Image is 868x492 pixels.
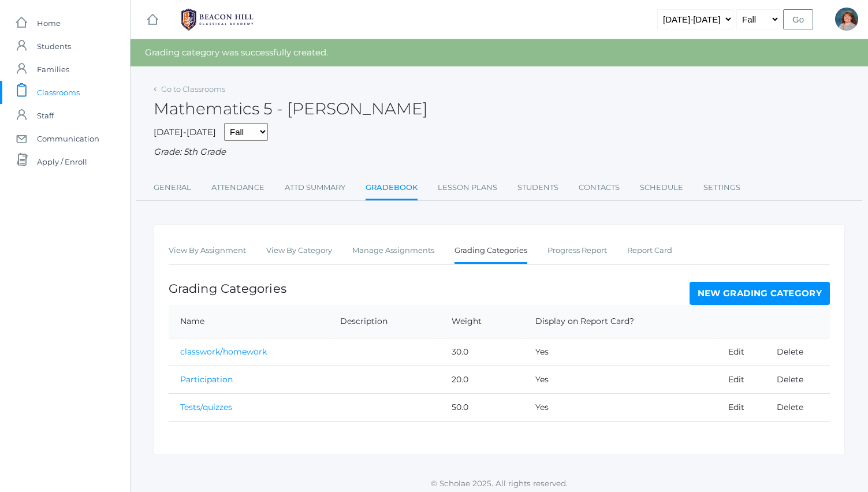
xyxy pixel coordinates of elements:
[777,402,803,412] a: Delete
[517,176,558,199] a: Students
[640,176,683,199] a: Schedule
[440,305,524,338] th: Weight
[440,393,524,421] td: 50.0
[835,8,858,31] div: Sarah Bence
[524,366,717,393] td: Yes
[154,100,428,118] h2: Mathematics 5 - [PERSON_NAME]
[131,478,868,489] p: © Scholae 2025. All rights reserved.
[440,366,524,393] td: 20.0
[37,35,71,58] span: Students
[728,402,744,412] a: Edit
[777,346,803,357] a: Delete
[161,84,225,94] a: Go to Classrooms
[169,282,286,295] h1: Grading Categories
[180,374,233,385] a: Participation
[366,176,418,201] a: Gradebook
[180,402,232,412] a: Tests/quizzes
[703,176,740,199] a: Settings
[440,338,524,366] td: 30.0
[783,9,813,29] input: Go
[154,146,845,159] div: Grade: 5th Grade
[37,127,99,150] span: Communication
[37,150,87,173] span: Apply / Enroll
[37,12,61,35] span: Home
[154,176,191,199] a: General
[728,374,744,385] a: Edit
[438,176,497,199] a: Lesson Plans
[174,5,260,34] img: BHCALogos-05-308ed15e86a5a0abce9b8dd61676a3503ac9727e845dece92d48e8588c001991.png
[169,239,246,262] a: View By Assignment
[154,126,216,137] span: [DATE]-[DATE]
[455,239,527,264] a: Grading Categories
[524,338,717,366] td: Yes
[266,239,332,262] a: View By Category
[211,176,265,199] a: Attendance
[627,239,672,262] a: Report Card
[524,393,717,421] td: Yes
[777,374,803,385] a: Delete
[37,104,54,127] span: Staff
[728,346,744,357] a: Edit
[169,305,329,338] th: Name
[329,305,440,338] th: Description
[579,176,620,199] a: Contacts
[690,282,830,305] a: New Grading Category
[37,81,80,104] span: Classrooms
[285,176,345,199] a: Attd Summary
[180,346,267,357] a: classwork/homework
[352,239,434,262] a: Manage Assignments
[547,239,607,262] a: Progress Report
[131,39,868,66] div: Grading category was successfully created.
[37,58,69,81] span: Families
[524,305,717,338] th: Display on Report Card?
